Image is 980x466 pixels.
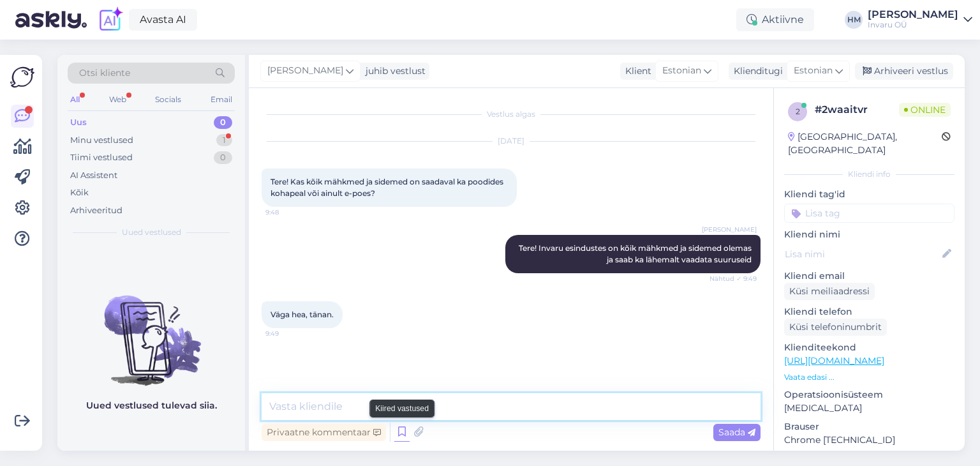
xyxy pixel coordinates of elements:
[784,420,954,433] p: Brauser
[868,20,958,30] div: Invaru OÜ
[784,204,954,223] input: Lisa tag
[815,102,899,117] div: # 2waaitvr
[794,64,833,78] span: Estonian
[70,204,122,217] div: Arhiveeritud
[736,8,814,31] div: Aktiivne
[208,91,235,108] div: Email
[662,64,701,78] span: Estonian
[855,63,953,80] div: Arhiveeri vestlus
[709,274,757,283] span: Nähtud ✓ 9:49
[97,6,124,33] img: explore-ai
[265,207,313,217] span: 9:48
[70,186,89,199] div: Kõik
[57,273,245,387] img: No chats
[796,107,800,116] span: 2
[620,64,651,78] div: Klient
[152,91,184,108] div: Socials
[702,225,757,234] span: [PERSON_NAME]
[718,426,755,438] span: Saada
[899,103,951,117] span: Online
[784,319,887,336] div: Küsi telefoninumbrit
[784,305,954,319] p: Kliendi telefon
[79,66,130,80] span: Otsi kliente
[70,151,133,164] div: Tiimi vestlused
[262,109,761,120] div: Vestlus algas
[784,169,954,180] div: Kliendi info
[784,269,954,283] p: Kliendi email
[519,243,754,264] span: Tere! Invaru esindustes on kõik mähkmed ja sidemed olemas ja saab ka lähemalt vaadata suuruseid
[10,65,34,89] img: Askly Logo
[68,91,82,108] div: All
[784,355,884,366] a: [URL][DOMAIN_NAME]
[265,329,313,338] span: 9:49
[784,283,875,300] div: Küsi meiliaadressi
[784,433,954,447] p: Chrome [TECHNICAL_ID]
[788,130,942,157] div: [GEOGRAPHIC_DATA], [GEOGRAPHIC_DATA]
[214,151,232,164] div: 0
[107,91,129,108] div: Web
[70,116,87,129] div: Uus
[375,403,429,414] small: Kiired vastused
[868,10,972,30] a: [PERSON_NAME]Invaru OÜ
[262,424,386,441] div: Privaatne kommentaar
[271,310,334,319] span: Väga hea, tänan.
[122,227,181,238] span: Uued vestlused
[784,188,954,201] p: Kliendi tag'id
[729,64,783,78] div: Klienditugi
[845,11,863,29] div: HM
[785,247,940,261] input: Lisa nimi
[271,177,505,198] span: Tere! Kas kõik mähkmed ja sidemed on saadaval ka poodides kohapeal või ainult e-poes?
[86,399,217,412] p: Uued vestlused tulevad siia.
[868,10,958,20] div: [PERSON_NAME]
[784,341,954,354] p: Klienditeekond
[360,64,426,78] div: juhib vestlust
[784,388,954,402] p: Operatsioonisüsteem
[784,372,954,383] p: Vaata edasi ...
[267,64,343,78] span: [PERSON_NAME]
[262,135,761,147] div: [DATE]
[216,134,232,147] div: 1
[70,169,117,182] div: AI Assistent
[784,228,954,241] p: Kliendi nimi
[129,9,197,31] a: Avasta AI
[784,402,954,415] p: [MEDICAL_DATA]
[214,116,232,129] div: 0
[70,134,133,147] div: Minu vestlused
